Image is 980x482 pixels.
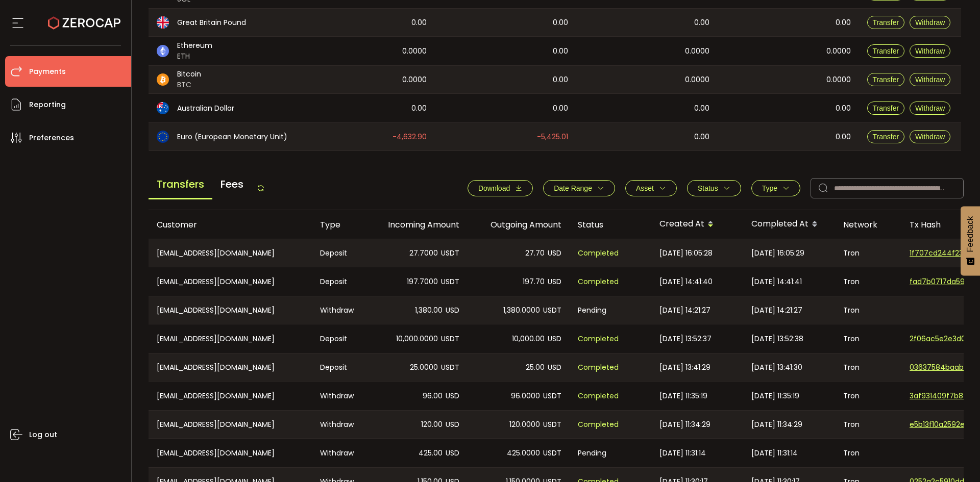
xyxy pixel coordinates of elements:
[393,131,427,143] span: -4,632.90
[910,130,950,143] button: Withdraw
[910,44,950,58] button: Withdraw
[543,447,561,459] span: USDT
[29,427,57,442] span: Log out
[149,267,312,296] div: [EMAIL_ADDRESS][DOMAIN_NAME]
[507,447,540,459] span: 425.0000
[867,73,905,86] button: Transfer
[441,362,459,373] span: USDT
[867,130,905,143] button: Transfer
[915,47,945,55] span: Withdraw
[29,64,66,79] span: Payments
[407,276,438,288] span: 197.7000
[835,324,901,353] div: Tron
[751,333,803,345] span: [DATE] 13:52:38
[312,219,365,231] div: Type
[694,103,709,114] span: 0.00
[685,45,709,57] span: 0.0000
[915,133,945,141] span: Withdraw
[149,239,312,267] div: [EMAIL_ADDRESS][DOMAIN_NAME]
[149,219,312,231] div: Customer
[157,45,169,57] img: eth_portfolio.svg
[553,17,568,29] span: 0.00
[177,69,201,80] span: Bitcoin
[867,16,905,29] button: Transfer
[873,75,899,84] span: Transfer
[157,102,169,114] img: aud_portfolio.svg
[578,276,619,288] span: Completed
[625,180,677,196] button: Asset
[578,247,619,259] span: Completed
[177,132,287,142] span: Euro (European Monetary Unit)
[512,333,545,345] span: 10,000.00
[402,74,427,86] span: 0.0000
[478,184,510,192] span: Download
[411,17,427,29] span: 0.00
[149,382,312,410] div: [EMAIL_ADDRESS][DOMAIN_NAME]
[312,324,365,353] div: Deposit
[835,353,901,381] div: Tron
[415,305,443,316] span: 1,380.00
[149,296,312,324] div: [EMAIL_ADDRESS][DOMAIN_NAME]
[578,447,606,459] span: Pending
[826,74,851,86] span: 0.0000
[149,439,312,467] div: [EMAIL_ADDRESS][DOMAIN_NAME]
[446,305,459,316] span: USD
[441,247,459,259] span: USDT
[548,247,561,259] span: USD
[873,47,899,55] span: Transfer
[867,44,905,58] button: Transfer
[910,73,950,86] button: Withdraw
[312,439,365,467] div: Withdraw
[685,74,709,86] span: 0.0000
[543,180,615,196] button: Date Range
[835,219,901,231] div: Network
[410,362,438,373] span: 25.0000
[751,276,802,288] span: [DATE] 14:41:41
[419,447,443,459] span: 425.00
[659,276,713,288] span: [DATE] 14:41:40
[836,17,851,29] span: 0.00
[651,216,743,233] div: Created At
[423,390,443,402] span: 96.00
[835,411,901,438] div: Tron
[698,184,718,192] span: Status
[578,333,619,345] span: Completed
[867,102,905,115] button: Transfer
[578,419,619,430] span: Completed
[312,239,365,267] div: Deposit
[835,382,901,410] div: Tron
[149,324,312,353] div: [EMAIL_ADDRESS][DOMAIN_NAME]
[578,362,619,373] span: Completed
[446,419,459,430] span: USD
[525,247,545,259] span: 27.70
[468,180,533,196] button: Download
[554,184,592,192] span: Date Range
[149,411,312,438] div: [EMAIL_ADDRESS][DOMAIN_NAME]
[659,362,710,373] span: [DATE] 13:41:29
[365,219,468,231] div: Incoming Amount
[929,433,980,482] iframe: Chat Widget
[526,362,545,373] span: 25.00
[659,333,712,345] span: [DATE] 13:52:37
[910,102,950,115] button: Withdraw
[835,296,901,324] div: Tron
[312,296,365,324] div: Withdraw
[762,184,777,192] span: Type
[446,390,459,402] span: USD
[553,103,568,114] span: 0.00
[966,216,975,252] span: Feedback
[468,219,570,231] div: Outgoing Amount
[177,17,246,28] span: Great Britain Pound
[836,131,851,143] span: 0.00
[441,333,459,345] span: USDT
[694,17,709,29] span: 0.00
[687,180,741,196] button: Status
[396,333,438,345] span: 10,000.0000
[659,247,713,259] span: [DATE] 16:05:28
[873,18,899,27] span: Transfer
[659,447,706,459] span: [DATE] 11:31:14
[537,131,568,143] span: -5,425.01
[157,16,169,29] img: gbp_portfolio.svg
[177,40,212,51] span: Ethereum
[553,74,568,86] span: 0.00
